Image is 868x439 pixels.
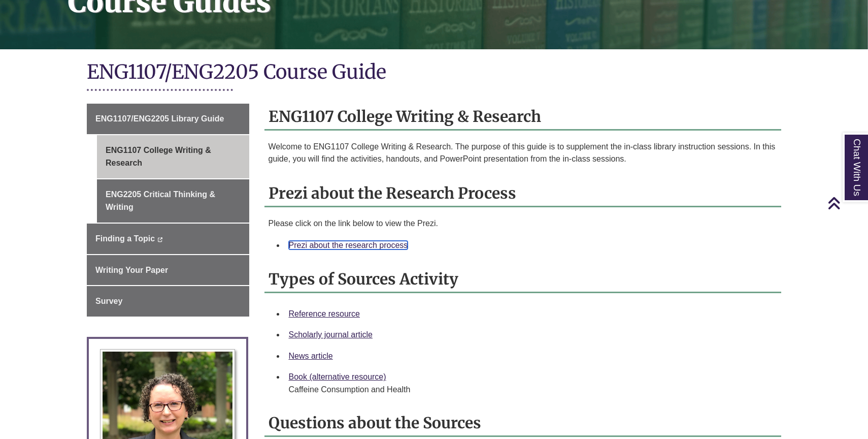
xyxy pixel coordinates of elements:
h2: ENG1107 College Writing & Research [264,104,782,131]
a: Scholarly journal article [289,330,373,339]
div: Caffeine Consumption and Health [289,384,774,396]
a: Back to Top [827,196,865,210]
a: News article [289,352,333,360]
span: Finding a Topic [95,234,155,243]
a: ENG1107/ENG2205 Library Guide [87,104,249,134]
span: Writing Your Paper [95,266,168,274]
a: ENG2205 Critical Thinking & Writing [97,179,249,223]
a: Prezi about the research process [289,241,408,249]
p: Please click on the link below to view the Prezi. [269,217,778,230]
p: Welcome to ENG1107 College Writing & Research. The purpose of this guide is to supplement the in-... [269,141,778,165]
a: Survey [87,286,249,317]
h1: ENG1107/ENG2205 Course Guide [87,59,781,86]
span: Survey [95,297,122,305]
a: Reference resource [289,309,360,318]
div: Guide Page Menu [87,104,249,317]
a: Writing Your Paper [87,255,249,286]
a: ENG1107 College Writing & Research [97,135,249,178]
h2: Types of Sources Activity [264,266,782,293]
i: This link opens in a new window [157,237,162,242]
span: ENG1107/ENG2205 Library Guide [95,114,224,123]
a: Finding a Topic [87,224,249,254]
h2: Prezi about the Research Process [264,180,782,207]
h2: Questions about the Sources [264,410,782,437]
a: Book (alternative resource) [289,372,386,381]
